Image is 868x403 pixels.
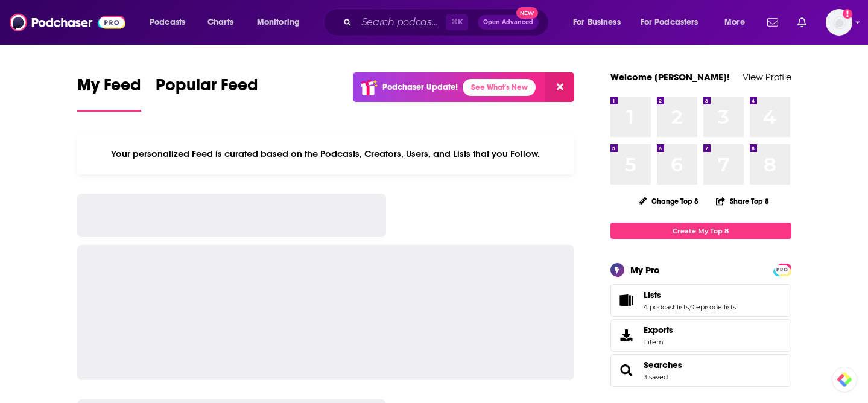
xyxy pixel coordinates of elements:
img: Podchaser - Follow, Share and Rate Podcasts [10,11,125,34]
button: open menu [141,13,201,32]
span: Lists [610,284,791,317]
a: Lists [615,292,639,309]
a: Lists [644,290,736,300]
a: Searches [615,362,639,379]
span: Exports [615,327,639,344]
span: Monitoring [257,14,300,31]
div: Your personalized Feed is curated based on the Podcasts, Creators, Users, and Lists that you Follow. [77,133,575,174]
a: My Feed [77,75,141,112]
img: User Profile [826,9,852,36]
button: open menu [249,13,315,32]
a: See What's New [463,79,536,96]
span: Open Advanced [483,19,533,25]
a: Exports [610,319,791,352]
span: For Business [573,14,621,31]
span: Charts [207,14,233,31]
div: My Pro [630,264,660,276]
svg: Add a profile image [843,9,852,19]
span: Exports [644,325,673,335]
span: My Feed [77,75,141,103]
a: Popular Feed [156,75,258,112]
span: Lists [644,290,661,300]
button: open menu [565,13,636,32]
span: New [516,7,538,19]
a: PRO [775,265,790,274]
input: Search podcasts, credits, & more... [356,13,446,32]
a: 4 podcast lists [644,303,689,311]
span: Logged in as zhopson [826,9,852,36]
span: Popular Feed [156,75,258,103]
button: Open AdvancedNew [478,15,539,30]
a: View Profile [743,71,791,83]
a: Searches [644,360,682,370]
span: ⌘ K [446,14,468,30]
a: Charts [200,13,241,32]
span: Searches [610,354,791,387]
span: 1 item [644,338,673,346]
a: 3 saved [644,373,668,381]
span: , [689,303,690,311]
span: For Podcasters [641,14,699,31]
button: Change Top 8 [632,194,706,209]
button: Share Top 8 [715,189,770,213]
span: More [724,14,745,31]
button: open menu [716,13,760,32]
a: Welcome [PERSON_NAME]! [610,71,730,83]
button: open menu [633,13,716,32]
div: Search podcasts, credits, & more... [335,8,560,36]
a: Show notifications dropdown [793,12,811,33]
a: Show notifications dropdown [762,12,783,33]
a: 0 episode lists [690,303,736,311]
span: Podcasts [150,14,185,31]
p: Podchaser Update! [382,82,458,92]
a: Create My Top 8 [610,223,791,239]
button: Show profile menu [826,9,852,36]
